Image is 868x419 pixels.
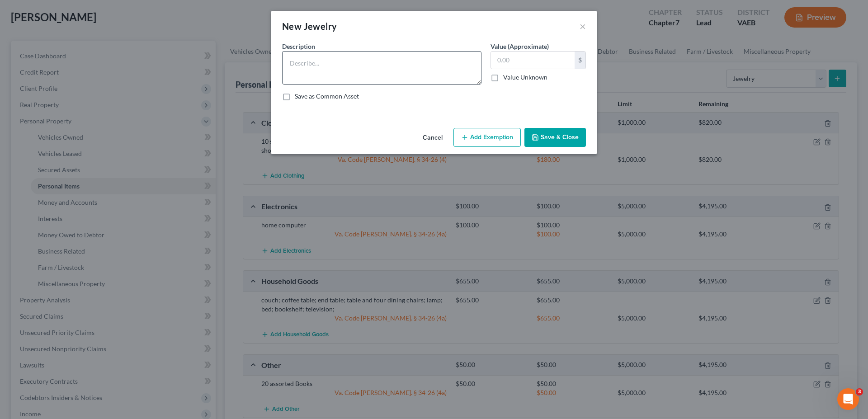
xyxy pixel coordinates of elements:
[575,52,585,69] div: $
[491,52,575,69] input: 0.00
[282,42,315,50] span: Description
[295,92,359,101] label: Save as Common Asset
[503,73,547,82] label: Value Unknown
[282,20,337,33] div: New Jewelry
[837,388,859,410] iframe: Intercom live chat
[491,42,549,51] label: Value (Approximate)
[580,21,586,32] button: ×
[453,128,521,147] button: Add Exemption
[524,128,586,147] button: Save & Close
[856,388,863,395] span: 3
[415,129,450,147] button: Cancel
